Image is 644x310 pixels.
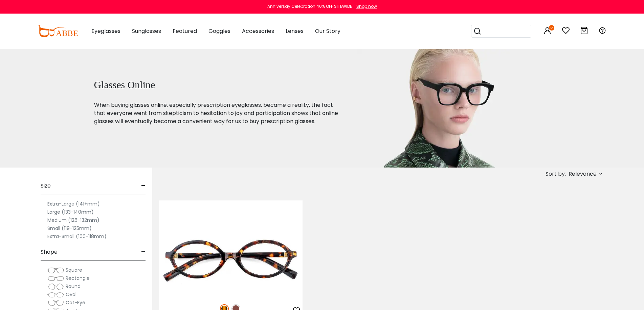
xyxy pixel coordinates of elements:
label: Small (119-125mm) [47,224,92,232]
span: - [141,178,146,194]
label: Large (133-140mm) [47,208,94,216]
h1: Glasses Online [94,79,340,91]
img: Cat-Eye.png [47,299,64,306]
span: Lenses [286,27,304,35]
span: Goggles [208,27,230,35]
span: Sort by: [546,170,566,178]
span: Relevance [569,168,597,180]
div: Shop now [356,3,377,9]
span: - [141,244,146,260]
span: Eyeglasses [91,27,120,35]
label: Extra-Small (100-118mm) [47,232,107,240]
img: Square.png [47,267,64,274]
label: Extra-Large (141+mm) [47,200,100,208]
img: abbeglasses.com [38,25,78,37]
span: Square [66,267,82,273]
img: Rectangle.png [47,275,64,282]
a: Shop now [353,3,377,9]
span: Sunglasses [132,27,161,35]
img: Tortoise Knowledge - Acetate ,Universal Bridge Fit [159,225,303,297]
img: Round.png [47,283,64,290]
span: Round [66,283,81,290]
img: glasses online [357,49,529,168]
span: Oval [66,291,76,298]
div: Anniversay Celebration 40% OFF SITEWIDE [267,3,352,9]
span: Cat-Eye [66,299,85,306]
label: Medium (126-132mm) [47,216,99,224]
span: Our Story [315,27,340,35]
span: Accessories [242,27,274,35]
img: Oval.png [47,291,64,298]
p: When buying glasses online, especially prescription eyeglasses, became a reality, the fact that e... [94,101,340,125]
span: Featured [173,27,197,35]
span: Size [41,178,51,194]
span: Shape [41,244,58,260]
span: Rectangle [66,275,90,282]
